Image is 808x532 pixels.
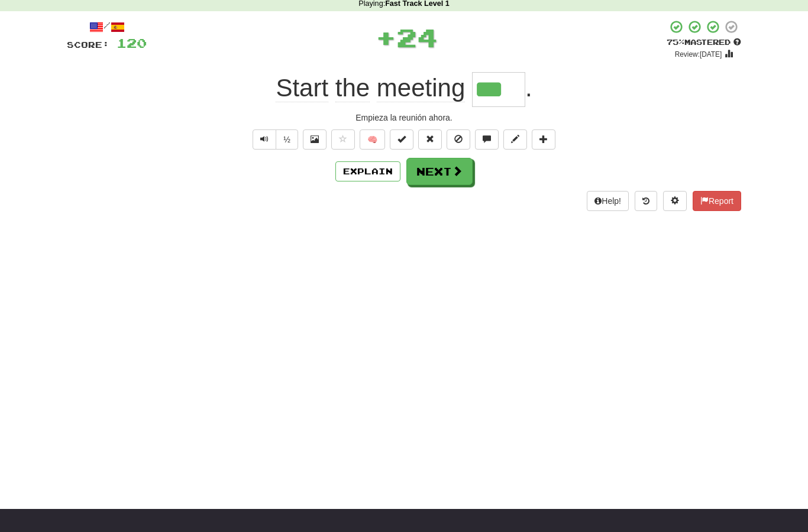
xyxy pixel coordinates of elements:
[635,191,657,211] button: Round history (alt+y)
[693,191,741,211] button: Report
[117,35,147,50] span: 120
[250,129,298,150] div: Text-to-speech controls
[475,129,499,150] button: Discuss sentence (alt+u)
[376,20,396,55] span: +
[276,74,328,102] span: Start
[335,74,370,102] span: the
[587,191,629,211] button: Help!
[406,158,473,185] button: Next
[377,74,465,102] span: meeting
[253,129,276,150] button: Play sentence audio (ctl+space)
[335,161,400,181] button: Explain
[331,129,355,150] button: Favorite sentence (alt+f)
[675,50,722,59] small: Review: [DATE]
[667,37,741,48] div: Mastered
[360,129,385,150] button: 🧠
[667,37,684,47] span: 75 %
[67,112,741,124] div: Empieza la reunión ahora.
[396,22,438,52] span: 24
[525,74,532,102] span: .
[418,129,442,150] button: Reset to 0% Mastered (alt+r)
[67,20,147,34] div: /
[390,129,413,150] button: Set this sentence to 100% Mastered (alt+m)
[276,129,298,150] button: ½
[447,129,470,150] button: Ignore sentence (alt+i)
[532,129,555,150] button: Add to collection (alt+a)
[67,40,109,50] span: Score:
[503,129,527,150] button: Edit sentence (alt+d)
[303,129,327,150] button: Show image (alt+x)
